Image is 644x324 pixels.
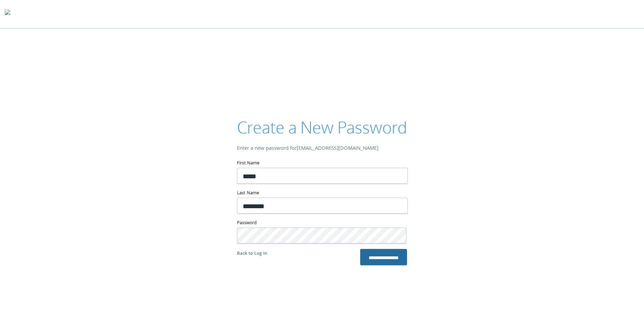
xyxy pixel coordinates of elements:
a: Back to Log In [237,250,267,257]
h2: Create a New Password [237,116,407,139]
div: Enter a new password for [EMAIL_ADDRESS][DOMAIN_NAME] [237,144,407,154]
label: First Name [237,159,407,168]
label: Last Name [237,189,407,198]
img: todyl-logo-dark.svg [5,7,10,21]
label: Password [237,219,407,228]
